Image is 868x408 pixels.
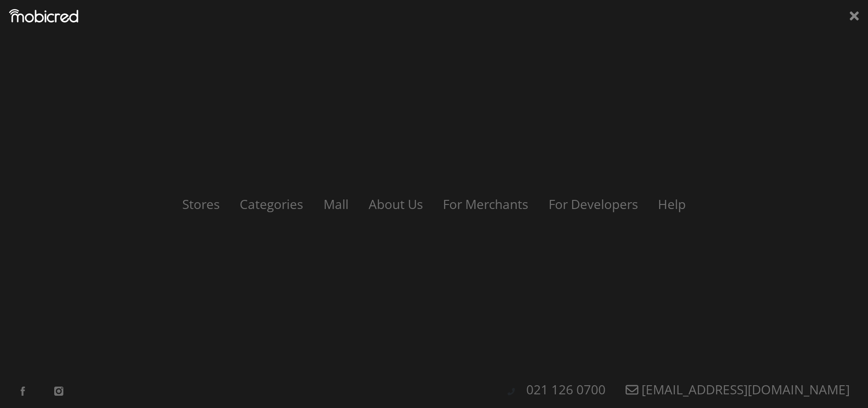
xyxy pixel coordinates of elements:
a: Mall [314,195,358,213]
img: Mobicred [9,9,78,23]
a: 021 126 0700 [517,381,615,398]
a: For Merchants [434,195,537,213]
a: Stores [173,195,229,213]
a: For Developers [539,195,647,213]
a: [EMAIL_ADDRESS][DOMAIN_NAME] [616,381,859,398]
a: Help [649,195,695,213]
a: About Us [360,195,432,213]
a: Categories [231,195,312,213]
